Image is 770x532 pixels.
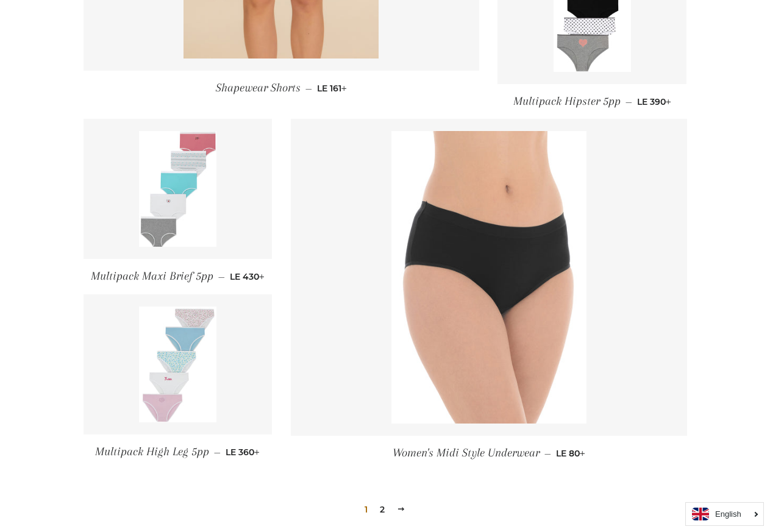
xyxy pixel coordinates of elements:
span: — [626,96,632,107]
span: 1 [360,500,373,519]
span: LE 80 [556,448,585,459]
a: English [692,508,757,520]
a: Women's Midi Style Underwear — LE 80 [291,436,687,470]
a: Shapewear Shorts — LE 161 [84,71,480,105]
span: LE 390 [637,96,671,107]
span: LE 161 [317,83,347,94]
a: 2 [375,500,390,519]
span: Multipack Hipster 5pp [513,94,621,108]
span: Shapewear Shorts [216,81,301,94]
span: Multipack Maxi Brief 5pp [91,269,213,283]
a: Multipack High Leg 5pp — LE 360 [84,434,273,469]
span: Women's Midi Style Underwear [393,446,540,459]
span: — [218,271,225,282]
span: — [544,448,551,459]
span: — [214,447,221,458]
span: LE 360 [226,447,260,458]
a: Multipack Maxi Brief 5pp — LE 430 [84,259,273,294]
span: LE 430 [230,271,265,282]
span: — [305,83,312,94]
a: Multipack Hipster 5pp — LE 390 [497,84,686,119]
i: English [715,510,741,518]
span: Multipack High Leg 5pp [95,445,209,458]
